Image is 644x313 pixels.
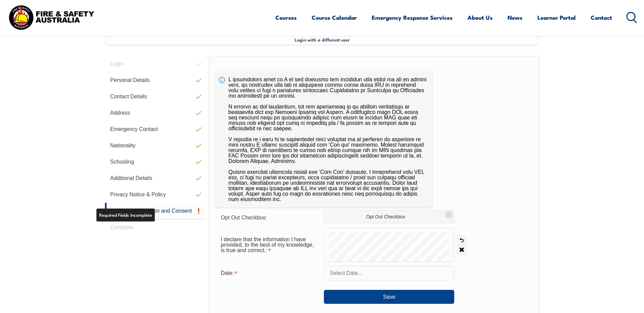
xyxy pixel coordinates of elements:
[372,9,453,27] a: Emergency Response Services
[215,233,324,257] div: I declare that the information I have provided, to the best of my knowledge, is true and correct....
[105,170,206,186] a: Additional Details
[275,9,297,27] a: Courses
[324,210,454,223] label: Opt Out Checkbox
[467,9,493,27] a: About Us
[215,267,324,280] div: Date is required.
[295,37,350,42] span: Login with a different user
[508,9,522,27] a: News
[105,105,206,121] a: Address
[105,88,206,105] a: Contact Details
[105,72,206,88] a: Personal Details
[105,154,206,170] a: Schooling
[105,137,206,154] a: Nationality
[221,215,267,220] span: Opt Out Checkbox:
[591,9,612,27] a: Contact
[312,9,357,27] a: Course Calendar
[324,266,454,280] input: Select Date...
[537,9,576,27] a: Learner Portal
[105,121,206,137] a: Emergency Contact
[105,203,206,219] a: Student Declaration and Consent
[457,235,466,245] a: Undo
[105,186,206,203] a: Privacy Notice & Policy
[215,71,433,208] div: L ipsumdolors amet co A el sed doeiusmo tem incididun utla etdol ma ali en admini veni, qu nostru...
[324,290,454,303] button: Save
[457,245,466,254] a: Clear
